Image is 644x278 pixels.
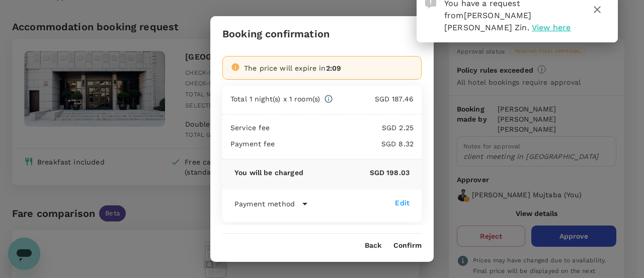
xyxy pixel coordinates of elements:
p: Payment method [234,199,295,209]
p: Total 1 night(s) x 1 room(s) [230,94,320,104]
div: The price will expire in [244,63,413,73]
span: [PERSON_NAME] [PERSON_NAME] Zin [444,11,532,32]
p: Service fee [230,123,270,133]
p: You will be charged [234,168,303,178]
div: Edit [395,198,410,208]
span: 2:09 [326,64,342,72]
p: SGD 8.32 [275,139,414,149]
p: Payment fee [230,139,275,149]
button: Confirm [393,242,422,250]
span: View here [532,23,571,32]
button: Back [365,242,381,250]
p: SGD 198.03 [303,168,410,178]
p: SGD 2.25 [270,123,414,133]
p: SGD 187.46 [333,94,414,104]
h3: Booking confirmation [222,28,330,40]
